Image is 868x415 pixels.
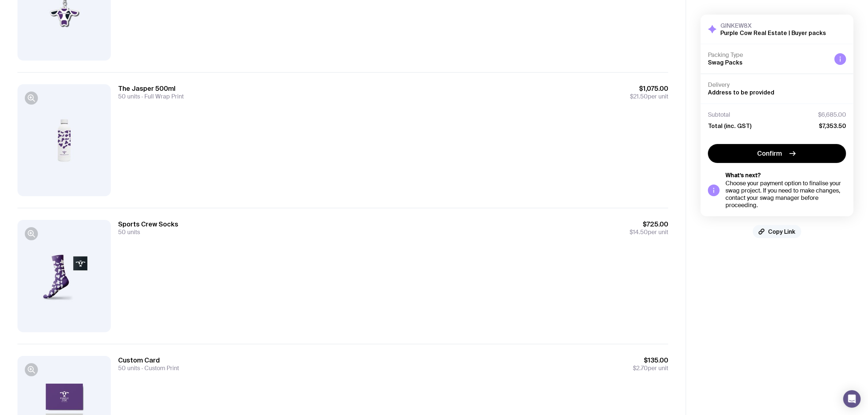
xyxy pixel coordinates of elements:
[118,84,184,93] h3: The Jasper 500ml
[708,144,846,163] button: Confirm
[140,93,184,100] span: Full Wrap Print
[753,225,801,238] button: Copy Link
[630,93,668,100] span: per unit
[708,59,743,66] span: Swag Packs
[630,84,668,93] span: $1,075.00
[818,111,846,119] span: $6,685.00
[720,22,826,29] h3: GINKEW8X
[630,220,668,229] span: $725.00
[725,172,846,179] h5: What’s next?
[819,122,846,129] span: $7,353.50
[720,29,826,36] h2: Purple Cow Real Estate | Buyer packs
[140,364,179,372] span: Custom Print
[633,364,648,372] span: $2.70
[118,93,140,100] span: 50 units
[758,149,782,158] span: Confirm
[843,390,861,408] div: Open Intercom Messenger
[118,220,178,229] h3: Sports Crew Socks
[708,81,846,89] h4: Delivery
[118,228,140,236] span: 50 units
[708,51,829,59] h4: Packing Type
[708,111,730,119] span: Subtotal
[630,229,668,236] span: per unit
[633,365,668,372] span: per unit
[708,122,751,129] span: Total (inc. GST)
[118,356,179,365] h3: Custom Card
[118,364,140,372] span: 50 units
[725,180,846,209] div: Choose your payment option to finalise your swag project. If you need to make changes, contact yo...
[633,356,668,365] span: $135.00
[708,89,774,96] span: Address to be provided
[768,228,795,235] span: Copy Link
[630,93,648,100] span: $21.50
[630,228,648,236] span: $14.50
